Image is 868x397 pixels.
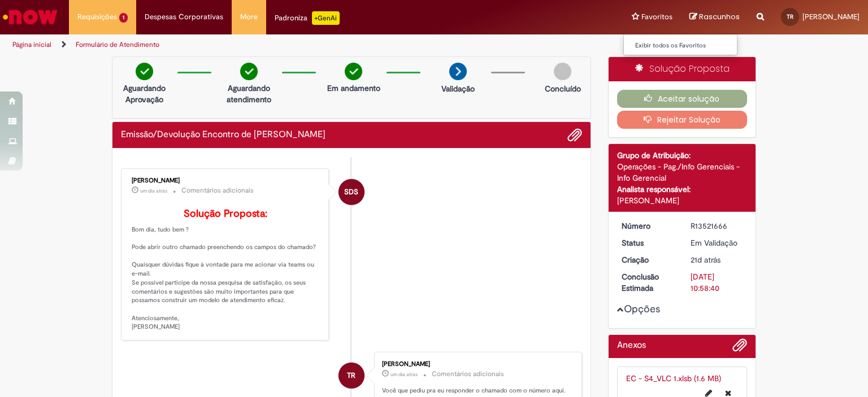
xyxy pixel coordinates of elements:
div: Thaissa Rocha [338,363,364,389]
ul: Favoritos [623,34,737,55]
img: check-circle-green.png [136,63,153,80]
span: TR [347,362,355,389]
div: Analista responsável: [617,184,748,195]
div: [PERSON_NAME] [617,195,748,206]
a: Formulário de Atendimento [76,40,159,49]
span: Despesas Corporativas [145,11,223,23]
span: 21d atrás [691,255,721,265]
div: Operações - Pag./Info Gerenciais - Info Gerencial [617,161,748,184]
div: [DATE] 10:58:40 [691,271,743,294]
small: Comentários adicionais [432,369,504,379]
span: Requisições [77,11,117,23]
div: 11/09/2025 11:58:37 [691,254,743,265]
span: More [240,11,258,23]
p: Validação [441,83,475,94]
div: R13521666 [691,220,743,232]
h2: Emissão/Devolução Encontro de Contas Fornecedor Histórico de tíquete [121,130,325,140]
span: [PERSON_NAME] [802,12,860,21]
div: [PERSON_NAME] [382,361,570,368]
p: Aguardando atendimento [222,82,276,105]
p: +GenAi [312,11,340,25]
h2: Anexos [617,341,646,351]
p: Bom dia, tudo bem ? Pode abrir outro chamado preenchendo os campos do chamado? Quaisquer dúvidas ... [132,208,320,331]
time: 30/09/2025 11:38:21 [390,371,418,378]
p: Você que pediu pra eu responder o chamado com o número aqui. [382,386,570,395]
img: img-circle-grey.png [554,63,571,80]
div: Em Validação [691,237,743,248]
p: Em andamento [327,82,380,94]
p: Aguardando Aprovação [117,82,172,105]
span: TR [787,13,793,20]
small: Comentários adicionais [181,186,254,195]
a: Página inicial [12,40,51,49]
ul: Trilhas de página [8,34,570,55]
dt: Criação [613,254,683,265]
button: Aceitar solução [617,90,748,108]
button: Adicionar anexos [732,338,747,358]
p: Concluído [545,83,581,94]
a: Rascunhos [689,12,740,23]
div: Solução Proposta [609,57,756,81]
span: Favoritos [641,11,672,23]
time: 30/09/2025 11:42:07 [140,187,167,194]
dt: Status [613,237,683,248]
span: SDS [344,178,358,206]
span: um dia atrás [140,187,167,194]
b: Solução Proposta: [184,207,267,220]
div: [PERSON_NAME] [132,177,320,184]
img: arrow-next.png [449,63,467,80]
div: Sabrina Da Silva Oliveira [338,179,364,205]
div: Grupo de Atribuição: [617,150,748,161]
img: check-circle-green.png [345,63,362,80]
a: EC - S4_VLC 1.xlsb (1.6 MB) [626,373,721,383]
button: Rejeitar Solução [617,111,748,129]
dt: Conclusão Estimada [613,271,683,294]
div: Padroniza [275,11,340,25]
a: Exibir todos os Favoritos [624,40,748,52]
dt: Número [613,220,683,232]
img: ServiceNow [1,6,59,28]
span: um dia atrás [390,371,418,378]
img: check-circle-green.png [240,63,258,80]
button: Adicionar anexos [567,128,582,142]
span: 1 [119,13,128,23]
span: Rascunhos [699,11,740,22]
